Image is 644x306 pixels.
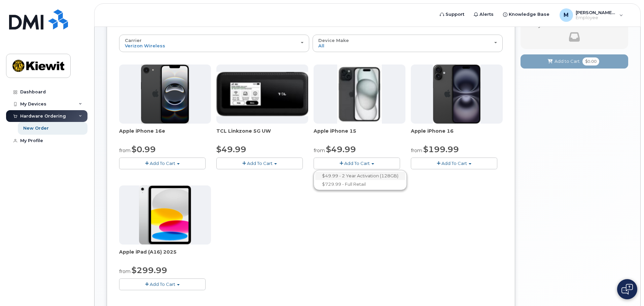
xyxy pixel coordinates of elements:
[479,11,494,18] span: Alerts
[119,268,131,274] small: from
[216,128,308,141] div: TCL Linkzone 5G UW
[445,11,464,18] span: Support
[132,265,167,275] span: $299.99
[318,43,324,48] span: All
[132,144,156,154] span: $0.99
[564,11,569,19] span: M
[119,249,211,262] div: Apple iPad (A16) 2025
[139,185,191,245] img: ipad_11.png
[423,144,459,154] span: $199.99
[498,8,554,21] a: Knowledge Base
[433,64,480,124] img: iphone_16_plus.png
[314,158,400,169] button: Add To Cart
[119,35,309,52] button: Carrier Verizon Wireless
[119,278,206,290] button: Add To Cart
[314,147,325,154] small: from
[337,64,382,124] img: iphone15.jpg
[509,11,549,18] span: Knowledge Base
[247,161,273,166] span: Add To Cart
[125,43,165,48] span: Verizon Wireless
[621,284,633,295] img: Open chat
[216,144,246,154] span: $49.99
[411,128,503,141] div: Apple iPhone 16
[555,8,628,22] div: Mauricio.Davila
[576,15,616,20] span: Employee
[150,281,175,287] span: Add To Cart
[318,38,349,43] span: Device Make
[344,161,370,166] span: Add To Cart
[216,158,303,169] button: Add To Cart
[119,128,211,141] div: Apple iPhone 16e
[521,54,628,68] button: Add to Cart $0.00
[315,180,405,188] a: $729.99 - Full Retail
[125,38,142,43] span: Carrier
[441,161,467,166] span: Add To Cart
[141,64,189,124] img: iphone16e.png
[411,147,422,154] small: from
[582,57,599,65] span: $0.00
[326,144,356,154] span: $49.99
[435,8,469,21] a: Support
[216,72,308,116] img: linkzone5g.png
[315,172,405,180] a: $49.99 - 2 Year Activation (128GB)
[119,147,131,154] small: from
[314,128,405,141] div: Apple iPhone 15
[554,58,580,64] span: Add to Cart
[469,8,498,21] a: Alerts
[411,158,497,169] button: Add To Cart
[313,35,503,52] button: Device Make All
[150,161,175,166] span: Add To Cart
[119,158,206,169] button: Add To Cart
[576,10,616,15] span: [PERSON_NAME].[PERSON_NAME]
